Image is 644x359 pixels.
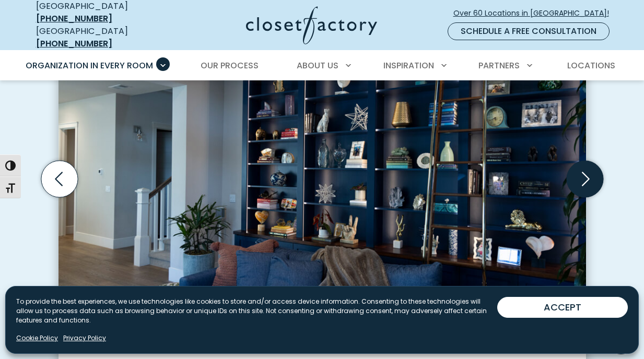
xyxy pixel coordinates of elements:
[453,4,618,22] a: Over 60 Locations in [GEOGRAPHIC_DATA]!
[36,25,164,50] div: [GEOGRAPHIC_DATA]
[63,333,106,343] a: Privacy Policy
[37,157,82,201] button: Previous slide
[201,59,259,71] span: Our Process
[246,6,377,44] img: Closet Factory Logo
[58,9,586,330] img: Floor-to-ceiling blue wall unit with brass rail ladder, open shelving
[478,59,520,71] span: Partners
[567,59,615,71] span: Locations
[448,22,610,40] a: Schedule a Free Consultation
[16,297,497,325] p: To provide the best experiences, we use technologies like cookies to store and/or access device i...
[36,13,112,25] a: [PHONE_NUMBER]
[26,59,153,71] span: Organization in Every Room
[18,51,626,80] nav: Primary Menu
[563,157,607,201] button: Next slide
[453,8,617,19] span: Over 60 Locations in [GEOGRAPHIC_DATA]!
[297,59,338,71] span: About Us
[497,297,628,318] button: ACCEPT
[383,59,434,71] span: Inspiration
[36,38,112,50] a: [PHONE_NUMBER]
[16,333,58,343] a: Cookie Policy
